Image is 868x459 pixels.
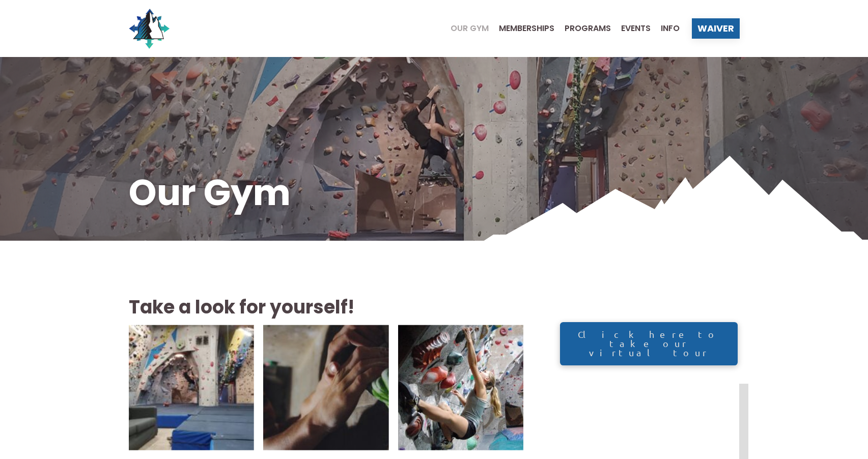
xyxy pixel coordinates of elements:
span: Waiver [697,24,734,33]
a: Events [611,24,651,33]
a: Click here to take our virtual tour [560,322,737,365]
img: North Wall Logo [129,8,170,49]
span: Our Gym [451,24,489,33]
a: Info [651,24,680,33]
a: Our Gym [440,24,489,33]
a: Programs [554,24,611,33]
span: Programs [565,24,611,33]
span: Info [661,24,680,33]
span: Memberships [499,24,554,33]
h2: Take a look for yourself! [129,295,524,320]
a: Waiver [692,18,740,39]
span: Events [621,24,651,33]
a: Memberships [489,24,554,33]
span: Click here to take our virtual tour [571,330,727,357]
